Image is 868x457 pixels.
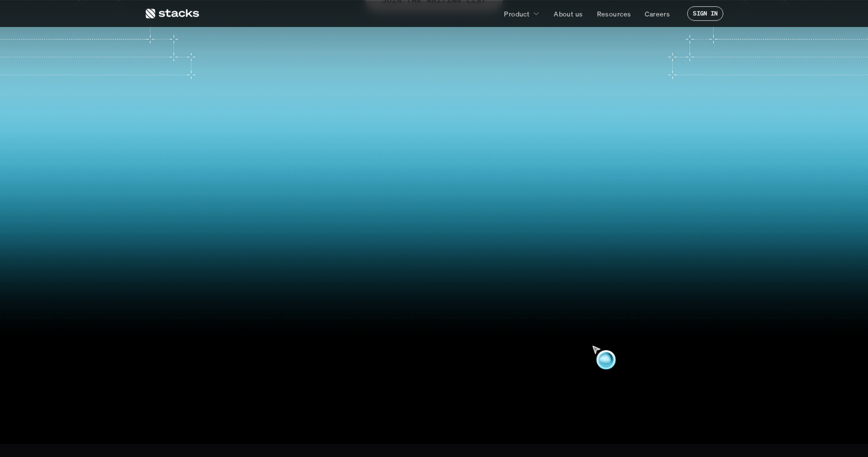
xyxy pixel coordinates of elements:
a: Resources [591,5,637,22]
p: Product [504,9,529,19]
p: About us [554,9,583,19]
a: About us [548,5,588,22]
p: SIGN IN [693,10,718,17]
a: SIGN IN [687,6,723,21]
a: Careers [639,5,676,22]
p: Careers [645,9,670,19]
p: Resources [597,9,631,19]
